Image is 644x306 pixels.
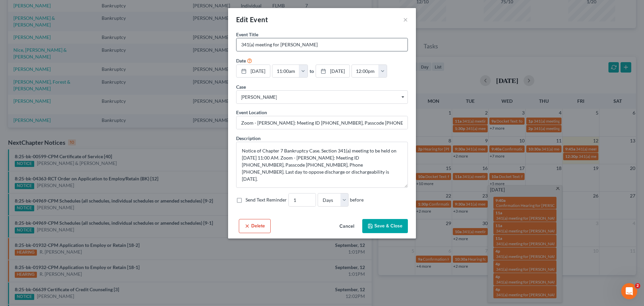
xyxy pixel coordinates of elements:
label: Case [236,83,246,90]
span: Edit Event [236,15,268,24]
label: Send Text Reminder [246,196,287,203]
iframe: Intercom live chat [621,283,637,299]
span: before [350,196,364,203]
label: Event Location [236,109,267,116]
a: [DATE] [236,65,270,78]
button: Delete [239,219,271,233]
button: Save & Close [362,219,408,233]
input: -- : -- [272,65,299,78]
button: Cancel [334,220,360,233]
input: -- [289,193,316,206]
button: × [403,15,408,24]
input: -- : -- [352,65,379,78]
span: [PERSON_NAME] [241,94,403,101]
span: Select box activate [236,90,408,104]
label: Description [236,135,261,142]
label: to [310,68,314,75]
a: [DATE] [316,65,350,78]
span: Event Title [236,32,258,37]
input: Enter event name... [236,38,408,51]
span: 2 [635,283,640,289]
input: Enter location... [236,116,408,129]
label: Date [236,57,246,64]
